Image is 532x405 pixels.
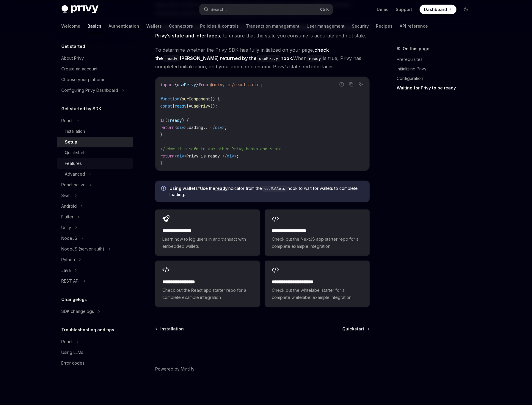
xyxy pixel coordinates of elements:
a: Using LLMs [57,347,133,358]
div: NodeJS (server-auth) [62,245,105,253]
a: Choose your platform [57,74,133,85]
div: Android [62,203,77,210]
div: Advanced [65,171,85,178]
span: from [198,82,208,87]
span: (); [210,103,217,109]
div: Setup [65,138,78,146]
span: To determine whether the Privy SDK has fully initialized on your page, When is true, Privy has co... [155,46,370,71]
span: Dashboard [424,7,447,12]
span: Quickstart [343,326,365,332]
a: Configuration [397,74,475,83]
button: React [57,336,133,347]
span: const [160,103,172,109]
a: Error codes [57,358,133,368]
span: ! [167,118,170,123]
a: Security [352,19,369,33]
span: ; [225,125,227,130]
span: import [160,82,175,87]
span: () { [210,96,220,102]
div: Features [65,160,82,167]
button: Swift [57,190,133,201]
div: React [62,117,73,124]
a: Recipes [376,19,393,33]
button: Unity [57,222,133,233]
a: User management [307,19,345,33]
span: = [189,103,191,109]
span: div [177,125,184,130]
span: ready [175,103,186,109]
button: SDK changelogs [57,306,133,317]
a: Welcome [62,19,81,33]
button: React [57,115,133,126]
div: Configuring Privy Dashboard [62,87,118,94]
span: Learn how to log users in and transact with embedded wallets [162,236,253,250]
a: About Privy [57,53,133,64]
div: Create an account [62,65,98,73]
a: Support [396,7,412,12]
span: </ [210,125,215,130]
span: > [234,153,236,159]
span: Ctrl K [320,7,329,12]
button: Python [57,254,133,265]
span: div [215,125,222,130]
h5: Troubleshooting and tips [62,326,114,333]
span: div [227,153,234,159]
a: Create an account [57,64,133,74]
span: Check out the whitelabel starter for a complete whitelabel example integration [272,287,362,301]
button: Java [57,265,133,276]
div: Error codes [62,360,85,367]
span: Check out the NextJS app starter repo for a complete example integration [272,236,362,250]
span: '@privy-io/react-auth' [208,82,260,87]
a: Transaction management [246,19,300,33]
a: Policies & controls [200,19,239,33]
a: Connectors [169,19,193,33]
h5: Get started [62,43,85,50]
button: Toggle dark mode [461,5,471,14]
a: Quickstart [57,147,133,158]
span: } [160,132,163,137]
span: { [175,82,177,87]
a: **** **** **** ****Check out the NextJS app starter repo for a complete example integration [265,209,369,256]
code: usePrivy [257,55,280,62]
span: } [186,103,189,109]
a: Installation [57,126,133,137]
span: ; [260,82,263,87]
button: NodeJS [57,233,133,244]
a: Wallets [147,19,162,33]
span: < [175,125,177,130]
span: ; [236,153,239,159]
a: **** **** **** **** ***Check out the whitelabel starter for a complete whitelabel example integra... [265,261,369,307]
a: API reference [400,19,428,33]
div: About Privy [62,55,84,62]
div: Quickstart [65,149,85,156]
code: ready [163,55,180,62]
div: Choose your platform [62,76,104,83]
a: **** **** **** ***Check out the React app starter repo for a complete example integration [155,261,260,307]
span: < [175,153,177,159]
div: Unity [62,224,71,231]
a: Powered by Mintlify [155,366,194,372]
a: **** **** **** *Learn how to log users in and transact with embedded wallets [155,209,260,256]
span: </ [222,153,227,159]
span: Installation [160,326,184,332]
div: SDK changelogs [62,308,94,315]
button: Report incorrect code [338,81,346,88]
a: Initializing Privy [397,64,475,74]
div: React native [62,181,86,188]
a: Prerequisites [397,55,475,64]
span: ready [170,118,182,123]
button: Copy the contents from the code block [347,81,355,88]
span: { [172,103,175,109]
div: REST API [62,278,80,285]
span: usePrivy [177,82,196,87]
span: usePrivy [191,103,210,109]
div: Java [62,267,71,274]
button: Ask AI [357,81,365,88]
a: Quickstart [343,326,369,332]
h5: Changelogs [62,296,87,303]
span: if [160,118,165,123]
a: Dashboard [420,5,456,14]
span: } [160,160,163,166]
a: Setup [57,137,133,147]
a: Features [57,158,133,169]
